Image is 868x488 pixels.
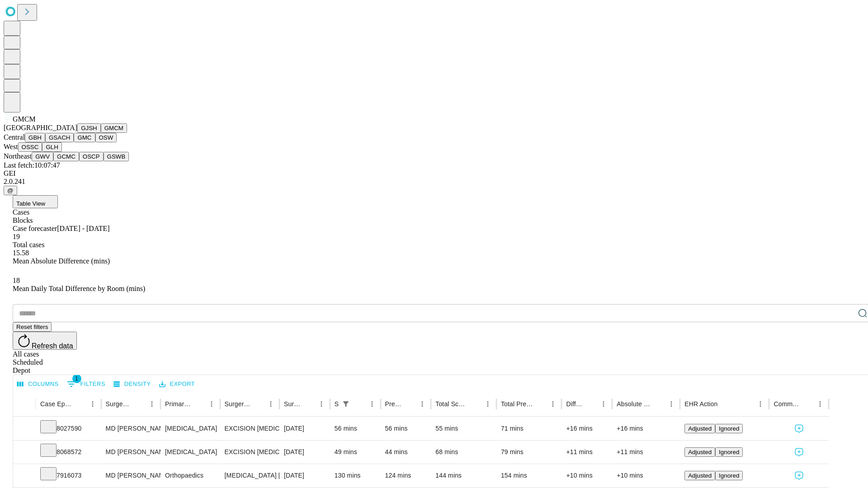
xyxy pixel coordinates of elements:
button: GMC [74,133,95,142]
span: Adjusted [688,449,712,455]
div: 55 mins [435,417,492,440]
button: Menu [315,398,328,410]
button: Select columns [15,377,61,391]
span: Last fetch: 10:07:47 [4,161,60,169]
button: Ignored [715,424,743,433]
div: 44 mins [385,441,427,464]
div: Absolute Difference [617,400,651,408]
div: Total Scheduled Duration [435,400,468,408]
div: 2.0.241 [4,178,864,186]
span: Refresh data [32,342,73,350]
div: 68 mins [435,441,492,464]
button: Adjusted [684,447,715,457]
button: GSACH [45,133,74,142]
div: 124 mins [385,464,427,487]
button: Show filters [340,398,352,410]
div: +16 mins [617,417,675,440]
div: EHR Action [684,400,717,408]
button: OSSC [18,142,42,152]
button: Menu [205,398,218,410]
button: Expand [18,445,31,460]
div: Surgeon Name [106,400,132,408]
button: Table View [13,195,58,208]
div: MD [PERSON_NAME] [PERSON_NAME] [106,441,156,464]
span: Central [4,133,25,141]
div: 8027590 [40,417,97,440]
span: GMCM [13,115,36,123]
div: 144 mins [435,464,492,487]
button: Sort [801,398,814,410]
button: Refresh data [13,332,77,350]
button: Ignored [715,471,743,480]
span: Adjusted [688,425,712,432]
button: Sort [252,398,264,410]
button: Adjusted [684,471,715,480]
span: @ [7,187,14,194]
button: GBH [25,133,45,142]
button: Menu [416,398,429,410]
button: GWV [32,152,53,161]
div: Scheduled In Room Duration [335,400,339,408]
div: 8068572 [40,441,97,464]
button: Sort [469,398,481,410]
div: 79 mins [501,441,557,464]
button: Menu [481,398,494,410]
div: Comments [774,400,800,408]
span: 18 [13,277,20,284]
button: Sort [585,398,597,410]
button: Ignored [715,447,743,457]
button: Adjusted [684,424,715,433]
span: 1 [72,374,81,383]
div: [MEDICAL_DATA] [165,441,215,464]
button: Menu [597,398,610,410]
div: Surgery Name [225,400,251,408]
button: Menu [86,398,99,410]
span: Ignored [719,449,739,455]
span: Case forecaster [13,225,57,232]
button: Sort [718,398,731,410]
button: Show filters [65,377,108,391]
div: Case Epic Id [40,400,73,408]
div: MD [PERSON_NAME] [PERSON_NAME] [106,417,156,440]
button: Sort [353,398,366,410]
button: Menu [264,398,277,410]
div: 7916073 [40,464,97,487]
button: OSW [95,133,117,142]
span: Total cases [13,241,44,249]
button: Sort [534,398,547,410]
span: Mean Daily Total Difference by Room (mins) [13,285,145,292]
button: GMCM [101,123,127,133]
div: [MEDICAL_DATA] [MEDICAL_DATA] [225,464,275,487]
div: Difference [566,400,584,408]
span: 19 [13,233,20,240]
button: Menu [814,398,826,410]
div: 154 mins [501,464,557,487]
div: 56 mins [335,417,376,440]
div: 130 mins [335,464,376,487]
span: [DATE] - [DATE] [57,225,109,232]
button: Sort [133,398,146,410]
button: Menu [665,398,678,410]
button: Menu [547,398,559,410]
button: Menu [754,398,767,410]
button: Sort [302,398,315,410]
div: Predicted In Room Duration [385,400,403,408]
button: GSWB [104,152,129,161]
span: Reset filters [16,324,48,330]
button: GJSH [77,123,101,133]
span: Table View [16,200,45,207]
div: MD [PERSON_NAME] [PERSON_NAME] [106,464,156,487]
button: Export [157,377,197,391]
div: 56 mins [385,417,427,440]
div: +16 mins [566,417,608,440]
button: Menu [146,398,158,410]
div: 49 mins [335,441,376,464]
button: OSCP [79,152,104,161]
button: Sort [403,398,416,410]
button: Expand [18,468,31,484]
button: GCMC [53,152,79,161]
div: [DATE] [284,464,325,487]
button: Sort [193,398,205,410]
span: Northeast [4,152,32,160]
button: Sort [74,398,86,410]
